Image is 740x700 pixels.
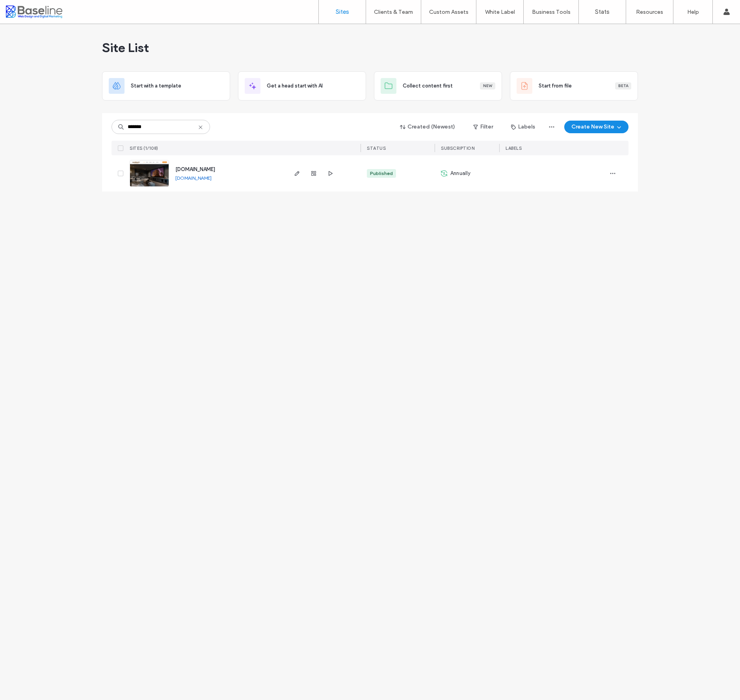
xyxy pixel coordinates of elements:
span: Annually [450,169,471,177]
label: Clients & Team [374,9,413,15]
label: Help [687,9,699,15]
label: Resources [636,9,663,15]
label: Custom Assets [429,9,469,15]
div: Beta [615,82,631,89]
span: Site List [102,40,149,56]
a: [DOMAIN_NAME] [175,175,212,181]
button: Create New Site [564,121,628,133]
div: New [480,82,495,89]
span: Start from file [539,82,572,90]
span: Get a head start with AI [267,82,323,90]
a: [DOMAIN_NAME] [175,166,215,172]
label: Stats [595,8,610,15]
label: Sites [336,8,349,15]
button: Labels [504,121,542,133]
span: SITES (1/108) [130,145,158,151]
span: SUBSCRIPTION [441,145,474,151]
span: STATUS [367,145,386,151]
span: Start with a template [131,82,181,90]
label: Business Tools [532,9,571,15]
span: LABELS [506,145,522,151]
button: Created (Newest) [393,121,462,133]
span: Collect content first [403,82,453,90]
button: Filter [465,121,501,133]
div: Collect content firstNew [374,71,502,101]
div: Published [370,170,393,177]
div: Get a head start with AI [238,71,366,101]
label: White Label [485,9,515,15]
div: Start with a template [102,71,230,101]
div: Start from fileBeta [510,71,638,101]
